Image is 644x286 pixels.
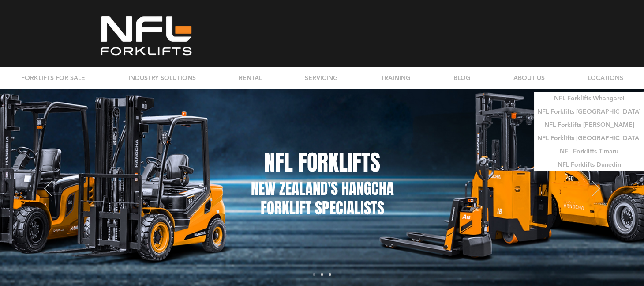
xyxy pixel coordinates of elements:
a: NFL Forklifts Whangarei [534,92,644,105]
p: ABOUT US [509,67,549,89]
button: Next [592,181,600,198]
p: BLOG [449,67,475,89]
div: ABOUT US [492,67,566,89]
p: NFL Forklifts Whangarei [551,92,628,105]
a: NFL Forklifts [GEOGRAPHIC_DATA] [534,131,644,145]
a: Slide 1 [313,273,315,276]
a: NFL Forklifts [PERSON_NAME] [534,118,644,131]
p: SERVICING [300,67,342,89]
p: INDUSTRY SOLUTIONS [124,67,200,89]
p: NFL Forklifts [PERSON_NAME] [541,118,637,131]
a: TRAINING [359,67,432,89]
a: SERVICING [283,67,359,89]
p: NFL Forklifts Dunedin [554,158,624,171]
a: NFL Forklifts [GEOGRAPHIC_DATA] [534,105,644,118]
p: NFL Forklifts Timaru [557,145,622,158]
span: NFL FORKLIFTS [264,146,380,179]
img: NFL White_LG clearcut.png [96,14,197,57]
a: Slide 3 [329,273,331,276]
p: NFL Forklifts [GEOGRAPHIC_DATA] [534,105,644,118]
a: Slide 2 [321,273,323,276]
a: RENTAL [217,67,283,89]
span: NEW ZEALAND'S HANGCHA FORKLIFT SPECIALISTS [251,177,394,220]
a: NFL Forklifts Timaru [534,145,644,158]
p: TRAINING [376,67,415,89]
nav: Slides [310,273,334,276]
button: Previous [44,181,52,198]
div: LOCATIONS [566,67,644,89]
a: INDUSTRY SOLUTIONS [106,67,217,89]
p: RENTAL [234,67,266,89]
p: LOCATIONS [583,67,628,89]
p: FORKLIFTS FOR SALE [17,67,90,89]
p: NFL Forklifts [GEOGRAPHIC_DATA] [534,132,644,145]
a: BLOG [432,67,492,89]
a: NFL Forklifts Dunedin [534,158,644,171]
